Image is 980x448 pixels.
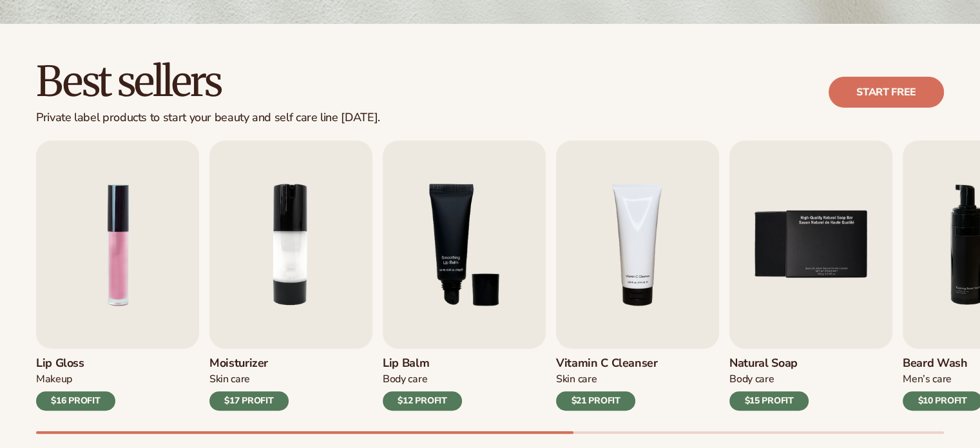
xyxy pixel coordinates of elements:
div: $15 PROFIT [729,391,809,411]
div: Makeup [36,373,115,386]
a: 3 / 9 [383,141,546,411]
h3: Natural Soap [729,356,809,371]
a: Start free [829,77,944,108]
a: 4 / 9 [556,141,719,411]
a: 1 / 9 [36,141,199,411]
div: Skin Care [556,373,658,386]
h3: Moisturizer [209,356,289,371]
div: $12 PROFIT [383,391,462,411]
h2: Best sellers [36,60,380,103]
div: Body Care [729,373,809,386]
a: 5 / 9 [729,141,892,411]
h3: Lip Gloss [36,356,115,371]
div: Skin Care [209,373,289,386]
div: $16 PROFIT [36,391,115,411]
h3: Vitamin C Cleanser [556,356,658,371]
a: 2 / 9 [209,141,372,411]
div: $21 PROFIT [556,391,635,411]
div: $17 PROFIT [209,391,289,411]
div: Private label products to start your beauty and self care line [DATE]. [36,111,380,125]
h3: Lip Balm [383,356,462,371]
div: Body Care [383,373,462,386]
